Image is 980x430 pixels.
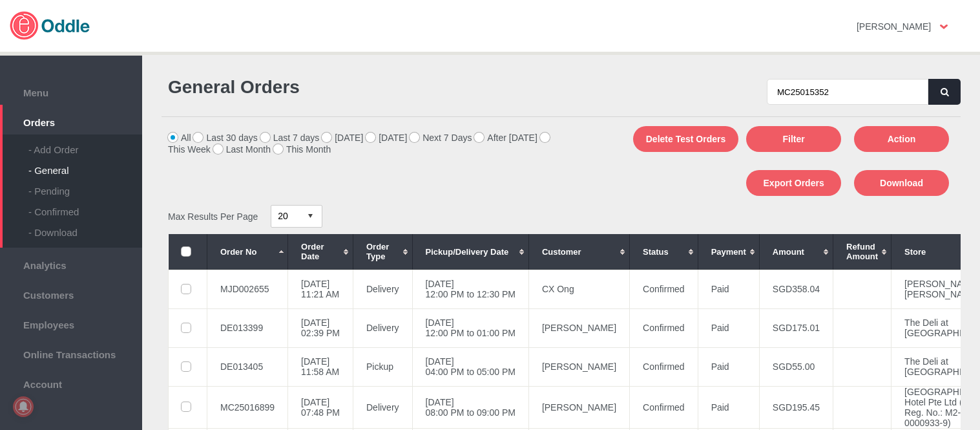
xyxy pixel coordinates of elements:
[528,234,629,270] th: Customer
[698,347,759,386] td: Paid
[474,133,537,143] label: After [DATE]
[412,308,528,347] td: [DATE] 12:00 PM to 01:00 PM
[528,347,629,386] td: [PERSON_NAME]
[698,308,759,347] td: Paid
[353,234,413,270] th: Order Type
[630,347,698,386] td: Confirmed
[288,308,353,347] td: [DATE] 02:39 PM
[6,257,136,271] span: Analytics
[528,386,629,428] td: [PERSON_NAME]
[759,347,833,386] td: SGD55.00
[412,386,528,428] td: [DATE] 08:00 PM to 09:00 PM
[6,114,136,128] span: Orders
[353,386,413,428] td: Delivery
[288,234,353,270] th: Order Date
[854,170,949,196] button: Download
[633,126,738,152] button: Delete Test Orders
[833,234,891,270] th: Refund Amount
[193,133,257,143] label: Last 30 days
[630,270,698,308] td: Confirmed
[213,144,271,155] label: Last Month
[698,234,759,270] th: Payment
[168,77,555,98] h1: General Orders
[412,234,528,270] th: Pickup/Delivery Date
[288,270,353,308] td: [DATE] 11:21 AM
[854,126,949,152] button: Action
[207,270,288,308] td: MJD002655
[6,346,136,360] span: Online Transactions
[759,234,833,270] th: Amount
[207,308,288,347] td: DE013399
[630,234,698,270] th: Status
[207,234,288,270] th: Order No
[698,270,759,308] td: Paid
[6,84,136,98] span: Menu
[28,134,142,155] div: - Add Order
[410,133,472,143] label: Next 7 Days
[260,133,320,143] label: Last 7 days
[857,21,931,32] strong: [PERSON_NAME]
[746,170,841,196] button: Export Orders
[6,376,136,390] span: Account
[28,197,142,217] div: - Confirmed
[759,308,833,347] td: SGD175.01
[322,133,363,143] label: [DATE]
[759,386,833,428] td: SGD195.45
[630,308,698,347] td: Confirmed
[28,217,142,238] div: - Download
[767,79,928,105] input: Search by name, email or phone
[168,133,191,143] label: All
[528,308,629,347] td: [PERSON_NAME]
[273,144,331,155] label: This Month
[412,270,528,308] td: [DATE] 12:00 PM to 12:30 PM
[288,347,353,386] td: [DATE] 11:58 AM
[28,155,142,176] div: - General
[940,25,948,29] img: user-option-arrow.png
[759,270,833,308] td: SGD358.04
[353,270,413,308] td: Delivery
[366,133,407,143] label: [DATE]
[353,308,413,347] td: Delivery
[6,316,136,330] span: Employees
[288,386,353,428] td: [DATE] 07:48 PM
[746,126,841,152] button: Filter
[353,347,413,386] td: Pickup
[698,386,759,428] td: Paid
[207,386,288,428] td: MC25016899
[28,176,142,197] div: - Pending
[168,211,258,221] span: Max Results Per Page
[528,270,629,308] td: CX Ong
[6,286,136,301] span: Customers
[630,386,698,428] td: Confirmed
[207,347,288,386] td: DE013405
[412,347,528,386] td: [DATE] 04:00 PM to 05:00 PM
